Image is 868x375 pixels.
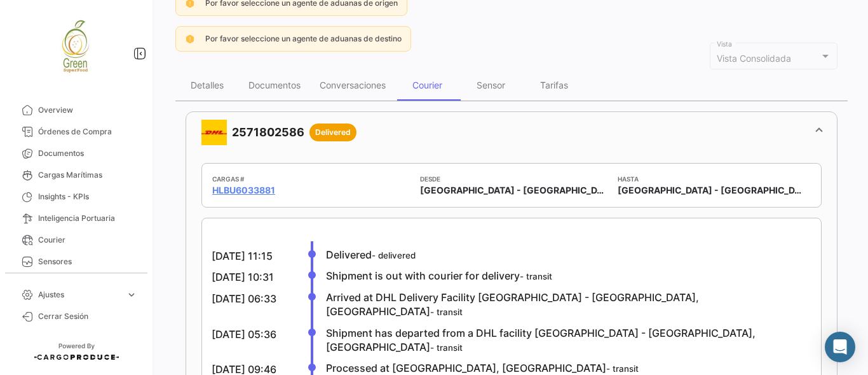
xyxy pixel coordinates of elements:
[212,292,288,306] div: [DATE] 06:33
[212,174,410,184] app-card-info-title: Cargas #
[540,80,568,90] div: Tarifas
[10,229,142,251] a: Courier
[10,164,142,186] a: Cargas Marítimas
[10,251,142,272] a: Sensores
[191,80,224,90] div: Detalles
[326,291,699,318] span: Arrived at DHL Delivery Facility [GEOGRAPHIC_DATA] - [GEOGRAPHIC_DATA], [GEOGRAPHIC_DATA]
[10,208,142,229] a: Inteligencia Portuaria
[326,327,756,353] span: Shipment has departed from a DHL facility [GEOGRAPHIC_DATA] - [GEOGRAPHIC_DATA], [GEOGRAPHIC_DATA]
[315,127,351,138] span: Delivered
[420,184,607,197] span: [GEOGRAPHIC_DATA] - [GEOGRAPHIC_DATA]
[38,191,137,202] span: Insights - KPIs
[201,120,227,145] img: DHLIcon.png
[212,249,288,263] div: [DATE] 11:15
[430,307,463,317] small: - transit
[606,364,639,374] small: - transit
[420,174,607,184] app-card-info-title: Desde
[44,15,108,79] img: 82d34080-0056-4c5d-9242-5a2d203e083a.jpeg
[10,186,142,208] a: Insights - KPIs
[618,184,805,197] span: [GEOGRAPHIC_DATA] - [GEOGRAPHIC_DATA], [GEOGRAPHIC_DATA]
[38,104,137,116] span: Overview
[212,327,288,341] div: [DATE] 05:36
[38,289,121,301] span: Ajustes
[38,311,137,322] span: Cerrar Sesión
[618,174,805,184] app-card-info-title: Hasta
[38,256,137,267] span: Sensores
[186,112,837,153] mat-expansion-panel-header: 2571802586Delivered
[326,248,372,261] span: Delivered
[372,250,416,260] small: - delivered
[326,362,606,374] span: Processed at [GEOGRAPHIC_DATA], [GEOGRAPHIC_DATA]
[201,120,806,145] mat-panel-title: 2571802586
[212,270,288,284] div: [DATE] 10:31
[38,169,137,181] span: Cargas Marítimas
[38,126,137,138] span: Órdenes de Compra
[126,289,137,301] span: expand_more
[717,53,791,64] mat-select-trigger: Vista Consolidada
[38,148,137,159] span: Documentos
[326,269,520,282] span: Shipment is out with courier for delivery
[38,234,137,246] span: Courier
[412,80,442,90] div: Courier
[10,121,142,143] a: Órdenes de Compra
[10,143,142,164] a: Documentos
[477,80,505,90] div: Sensor
[248,80,301,90] div: Documentos
[520,271,552,281] small: - transit
[205,34,402,43] span: Por favor seleccione un agente de aduanas de destino
[320,80,386,90] div: Conversaciones
[38,213,137,224] span: Inteligencia Portuaria
[430,343,463,353] small: - transit
[825,332,855,362] div: Abrir Intercom Messenger
[10,99,142,121] a: Overview
[212,184,275,197] a: HLBU6033881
